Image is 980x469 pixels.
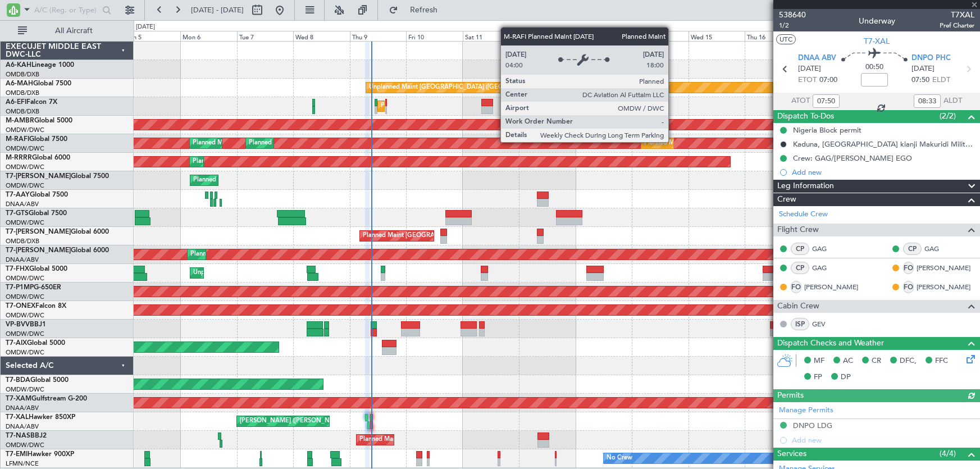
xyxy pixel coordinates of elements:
[798,53,836,64] span: DNAA ABV
[6,99,57,106] a: A6-EFIFalcon 7X
[689,31,745,41] div: Wed 15
[777,110,834,123] span: Dispatch To-Dos
[384,1,451,19] button: Refresh
[791,281,801,293] div: FO
[776,34,796,44] button: UTC
[819,75,837,86] span: 07:00
[350,31,407,41] div: Thu 9
[791,95,810,107] span: ATOT
[6,192,68,198] a: T7-AAYGlobal 7500
[6,163,44,171] a: OMDW/DWC
[6,136,67,143] a: M-RAFIGlobal 7500
[791,262,809,274] div: CP
[6,303,35,309] span: T7-ONEX
[779,21,806,30] span: 1/2
[792,167,974,177] div: Add new
[6,321,30,328] span: VP-BVV
[935,356,948,367] span: FFC
[940,448,956,459] span: (4/4)
[34,2,99,19] input: A/C (Reg. or Type)
[798,75,817,86] span: ETOT
[6,451,74,458] a: T7-EMIHawker 900XP
[6,200,39,208] a: DNAA/ABV
[6,385,44,394] a: OMDW/DWC
[779,9,806,21] span: 538640
[6,256,39,264] a: DNAA/ABV
[6,181,44,190] a: OMDW/DWC
[6,321,46,328] a: VP-BVVBBJ1
[193,172,304,189] div: Planned Maint Dubai (Al Maktoum Intl)
[6,432,30,439] span: T7-NAS
[804,282,858,292] a: [PERSON_NAME]
[191,5,244,15] span: [DATE] - [DATE]
[6,441,44,449] a: OMDW/DWC
[6,377,69,384] a: T7-BDAGlobal 5000
[940,21,974,30] span: Pref Charter
[6,284,61,291] a: T7-P1MPG-650ER
[812,319,837,329] a: GEV
[6,247,109,254] a: T7-[PERSON_NAME]Global 6000
[940,110,956,122] span: (2/2)
[12,22,122,40] button: All Aircraft
[859,15,895,27] div: Underway
[812,244,837,254] a: GAG
[903,281,914,293] div: FO
[6,330,44,338] a: OMDW/DWC
[124,31,181,41] div: Sun 5
[917,263,970,273] a: [PERSON_NAME]
[917,282,970,292] a: [PERSON_NAME]
[777,448,806,461] span: Services
[6,99,26,106] span: A6-EFI
[777,180,834,193] span: Leg Information
[943,95,962,107] span: ALDT
[6,80,71,87] a: A6-MAHGlobal 7500
[6,414,29,421] span: T7-XAL
[6,192,30,198] span: T7-AAY
[814,372,822,383] span: FP
[791,243,809,255] div: CP
[6,210,29,217] span: T7-GTS
[6,284,34,291] span: T7-P1MP
[180,31,237,41] div: Mon 6
[791,318,809,330] div: ISP
[576,31,632,41] div: Mon 13
[381,98,491,115] div: Planned Maint Dubai (Al Maktoum Intl)
[6,432,47,439] a: T7-NASBBJ2
[6,422,39,431] a: DNAA/ABV
[903,262,914,274] div: FO
[6,89,39,97] a: OMDB/DXB
[240,413,358,430] div: [PERSON_NAME] ([PERSON_NAME] Intl)
[779,209,828,220] a: Schedule Crew
[6,404,39,412] a: DNAA/ABV
[406,31,463,41] div: Fri 10
[6,144,44,153] a: OMDW/DWC
[6,117,34,124] span: M-AMBR
[864,35,890,47] span: T7-XAL
[903,243,922,255] div: CP
[6,62,74,69] a: A6-KAHLineage 1000
[865,62,883,73] span: 00:50
[6,303,66,309] a: T7-ONEXFalcon 8X
[6,229,109,235] a: T7-[PERSON_NAME]Global 6000
[6,266,29,272] span: T7-FHX
[6,340,65,347] a: T7-AIXGlobal 5000
[400,6,448,14] span: Refresh
[6,62,31,69] span: A6-KAH
[519,31,576,41] div: Sun 12
[6,117,72,124] a: M-AMBRGlobal 5000
[6,218,44,227] a: OMDW/DWC
[463,31,519,41] div: Sat 11
[900,356,917,367] span: DFC,
[6,348,44,357] a: OMDW/DWC
[249,135,359,152] div: Planned Maint Dubai (Al Maktoum Intl)
[6,414,75,421] a: T7-XALHawker 850XP
[841,372,851,383] span: DP
[193,265,359,281] div: Unplanned Maint [GEOGRAPHIC_DATA] (Al Maktoum Intl)
[924,244,950,254] a: GAG
[6,247,71,254] span: T7-[PERSON_NAME]
[237,31,294,41] div: Tue 7
[6,136,29,143] span: M-RAFI
[632,31,689,41] div: Tue 14
[872,356,881,367] span: CR
[190,246,301,263] div: Planned Maint Dubai (Al Maktoum Intl)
